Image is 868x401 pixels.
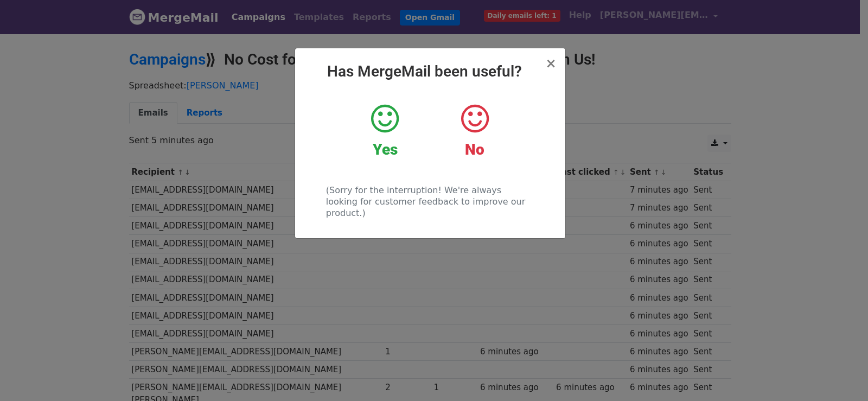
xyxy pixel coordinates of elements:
a: No [438,103,511,159]
span: × [545,56,556,71]
h2: Has MergeMail been useful? [304,62,557,81]
button: Close [545,57,556,70]
a: Yes [348,103,422,159]
strong: No [465,141,484,158]
p: (Sorry for the interruption! We're always looking for customer feedback to improve our product.) [326,184,534,219]
strong: Yes [373,141,398,158]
